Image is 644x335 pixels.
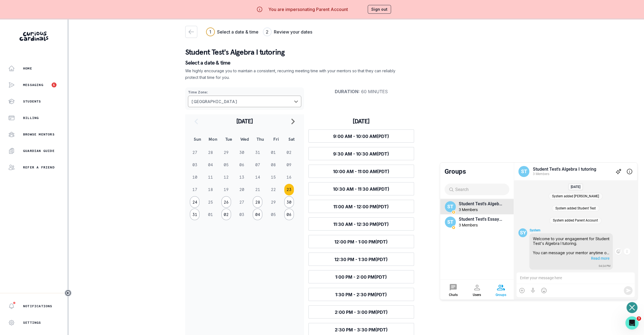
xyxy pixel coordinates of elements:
button: Conversation Summary [615,168,622,175]
th: Thu [252,132,268,146]
span: 2:00 PM - 3:00 PM (PDT) [335,309,388,315]
span: SY [519,229,526,236]
input: Search [454,187,506,192]
p: Students [23,99,41,104]
iframe: Intercom live chat [625,316,639,330]
th: Tue [221,132,237,146]
button: 11:00 AM - 12:00 PM(PDT) [308,200,414,213]
button: 9:00 AM - 10:00 AM(PDT) [308,129,414,143]
button: Emoji [541,287,547,294]
button: 28 [253,196,262,208]
span: 10:00 AM - 11:00 AM (PDT) [333,169,389,174]
span: ST [521,168,527,175]
span: 3 [637,316,641,321]
h3: Select a date & time [217,29,258,35]
button: 2:00 PM - 3:00 PM(PDT) [308,305,414,319]
span: 11:00 AM - 12:00 PM (PDT) [333,204,389,209]
button: Choose a timezone [188,96,301,107]
button: Toggle sidebar [64,289,72,297]
button: 06 [284,209,294,220]
p: Refer a friend [23,165,55,170]
span: 12:00 PM - 1:00 PM (PDT) [334,239,388,245]
h3: Review your dates [274,29,312,35]
div: Groups [495,293,506,297]
p: Settings [23,320,41,325]
h3: [DATE] [308,117,414,125]
span: System added Student Test [555,206,596,210]
p: Student Test's Algebra I tutoring [185,47,528,58]
button: 9:30 AM - 10:30 AM(PDT) [308,147,414,160]
div: 3 Members [459,207,478,212]
p: Notifications [23,304,52,308]
span: 1:30 PM - 2:30 PM (PDT) [335,292,387,297]
div: Users [473,293,481,297]
span: ST [447,203,454,210]
button: 30 [284,196,294,208]
p: 60 minutes [308,89,414,94]
h2: [DATE] [203,117,286,125]
p: Billing [23,116,39,120]
p: Home [23,66,32,71]
span: Read more [590,255,609,261]
p: Browse Mentors [23,132,55,137]
button: Sign out [368,5,391,14]
span: ST [447,219,454,225]
div: 1 [209,29,211,35]
th: Fri [268,132,284,146]
button: 24 [190,196,199,208]
button: 31 [190,209,199,220]
div: Progress [206,27,312,36]
button: navigate to next month [286,114,300,128]
img: Curious Cardinals Logo [19,32,48,41]
span: Welcome to your engagement for Student Test's Algebra I tutoring. You can message your mentor any... [533,236,610,292]
button: 26 [221,196,231,208]
button: 1:30 PM - 2:30 PM(PDT) [308,288,414,301]
button: 10:00 AM - 11:00 AM(PDT) [308,165,414,178]
strong: Time Zone : [188,90,208,94]
button: Open or close messaging widget [626,302,637,313]
div: Student Test's Essay Writing tutoring [459,217,503,222]
span: 11:30 AM - 12:30 PM (PDT) [333,222,389,227]
button: 1:00 PM - 2:00 PM(PDT) [308,270,414,283]
div: [DATE] [571,185,580,189]
button: 11:30 AM - 12:30 PM(PDT) [308,217,414,231]
th: Sat [284,132,299,146]
span: 9:00 AM - 10:00 AM (PDT) [333,134,389,139]
button: Voice Recording [530,287,536,294]
span: System added Parent Account [553,218,598,222]
div: System [529,228,540,232]
p: Messaging [23,83,43,87]
th: Mon [205,132,221,146]
th: Wed [237,132,252,146]
div: Chats [449,293,457,297]
button: 10:30 AM - 11:30 AM(PDT) [308,182,414,195]
p: You are impersonating Parent Account [268,6,348,13]
button: 04 [253,209,262,220]
span: System added [PERSON_NAME] [552,194,599,198]
p: 5 [53,84,55,86]
p: Select a date & time [185,60,528,65]
span: 1:00 PM - 2:00 PM (PDT) [335,274,387,280]
div: 3 Members [459,223,478,228]
strong: Duration : [335,89,360,94]
span: 2:30 PM - 3:30 PM (PDT) [335,327,388,333]
span: 10:30 AM - 11:30 AM (PDT) [333,186,389,192]
p: We highly encourage you to maintain a consistent, recurring meeting time with your mentors so tha... [185,68,396,81]
button: 12:00 PM - 1:00 PM(PDT) [308,235,414,248]
button: 02 [221,209,231,220]
div: Student Test's Algebra I tutoring [533,167,612,172]
div: 04:24 PM [599,264,611,267]
div: 2 [266,29,268,35]
div: React [615,248,621,255]
button: Send Message [625,287,631,294]
span: 12:30 PM - 1:30 PM (PDT) [334,257,388,262]
div: Groups [445,168,466,176]
div: Student Test's Algebra I tutoring [459,201,503,206]
p: Guardian Guide [23,149,55,153]
button: Attach [519,287,525,294]
th: Sun [190,132,205,146]
button: 23 [284,184,294,195]
div: 3 Members [533,172,612,176]
button: 12:30 PM - 1:30 PM(PDT) [308,253,414,266]
span: 9:30 AM - 10:30 AM (PDT) [333,151,389,157]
